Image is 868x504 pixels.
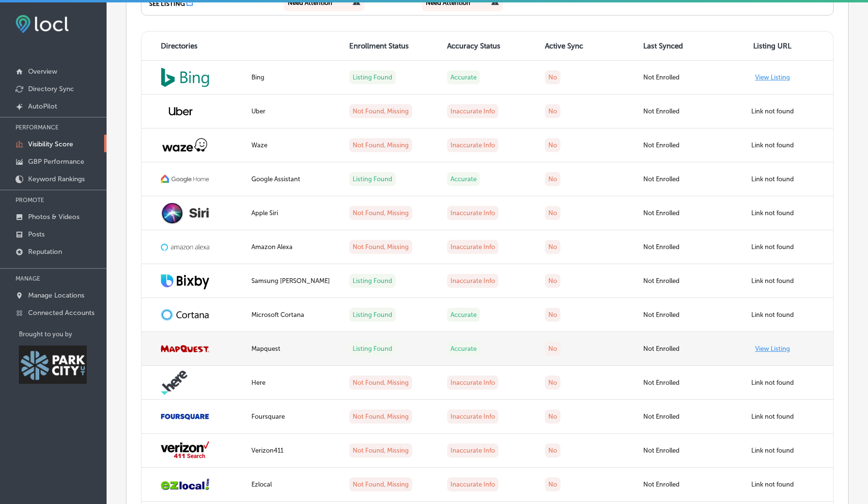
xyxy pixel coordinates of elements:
[545,409,560,424] label: No
[251,311,338,318] div: Microsoft Cortana
[251,447,338,454] div: Verizon411
[349,477,412,491] label: Not Found, Missing
[539,31,637,61] th: Active Sync
[637,434,735,468] td: Not Enrolled
[447,443,498,457] label: Inaccurate Info
[637,332,735,366] td: Not Enrolled
[637,94,735,128] td: Not Enrolled
[755,345,790,352] a: View Listing
[751,209,794,217] label: Link not found
[251,277,338,284] div: Samsung [PERSON_NAME]
[28,67,57,76] p: Overview
[637,128,735,162] td: Not Enrolled
[447,70,480,84] label: Accurate
[755,74,790,81] a: View Listing
[545,274,560,288] label: No
[441,31,539,61] th: Accuracy Status
[447,376,498,390] label: Inaccurate Info
[447,409,498,424] label: Inaccurate Info
[28,230,45,238] p: Posts
[637,61,735,94] td: Not Enrolled
[545,376,560,390] label: No
[751,413,794,420] label: Link not found
[161,99,201,124] img: uber.png
[349,172,396,186] label: Listing Found
[637,264,735,298] td: Not Enrolled
[545,308,560,322] label: No
[447,206,498,220] label: Inaccurate Info
[19,331,107,338] p: Brought to you by
[28,309,94,317] p: Connected Accounts
[28,157,84,166] p: GBP Performance
[545,206,560,220] label: No
[447,104,498,118] label: Inaccurate Info
[637,196,735,230] td: Not Enrolled
[349,342,396,356] label: Listing Found
[349,274,396,288] label: Listing Found
[28,175,85,183] p: Keyword Rankings
[251,345,338,352] div: Mapquest
[15,15,69,33] img: fda3e92497d09a02dc62c9cd864e3231.png
[545,342,560,356] label: No
[161,137,209,153] img: waze.png
[751,277,794,284] label: Link not found
[545,138,560,152] label: No
[637,31,735,61] th: Last Synced
[251,413,338,420] div: Foursquare
[637,298,735,332] td: Not Enrolled
[161,67,209,87] img: bing_Jjgns0f.png
[349,376,412,390] label: Not Found, Missing
[447,308,480,322] label: Accurate
[447,477,498,491] label: Inaccurate Info
[161,441,209,459] img: verizon411.png
[28,248,62,256] p: Reputation
[251,209,338,217] div: Apple Siri
[637,468,735,502] td: Not Enrolled
[161,345,209,352] img: mapquest.png
[28,140,73,148] p: Visibility Score
[751,108,794,115] label: Link not found
[637,366,735,400] td: Not Enrolled
[161,309,209,321] img: cortana-logo.png
[447,342,480,356] label: Accurate
[349,240,412,254] label: Not Found, Missing
[141,31,246,61] th: Directories
[751,481,794,488] label: Link not found
[545,104,560,118] label: No
[19,346,87,384] img: Park City
[545,443,560,457] label: No
[447,240,498,254] label: Inaccurate Info
[28,213,79,221] p: Photos & Videos
[349,138,412,152] label: Not Found, Missing
[161,478,209,491] img: ezlocal.png
[751,142,794,149] label: Link not found
[545,70,560,84] label: No
[28,85,74,93] p: Directory Sync
[251,142,338,149] div: Waze
[161,242,209,252] img: amazon-alexa.png
[751,447,794,454] label: Link not found
[349,409,412,424] label: Not Found, Missing
[161,371,187,395] img: here.png
[751,311,794,318] label: Link not found
[161,272,209,289] img: Bixby.png
[637,400,735,434] td: Not Enrolled
[349,206,412,220] label: Not Found, Missing
[751,175,794,183] label: Link not found
[251,379,338,386] div: Here
[251,243,338,251] div: Amazon Alexa
[28,102,57,110] p: AutoPilot
[251,481,338,488] div: Ezlocal
[349,70,396,84] label: Listing Found
[349,443,412,457] label: Not Found, Missing
[751,379,794,386] label: Link not found
[349,104,412,118] label: Not Found, Missing
[447,138,498,152] label: Inaccurate Info
[447,274,498,288] label: Inaccurate Info
[251,74,338,81] div: Bing
[447,172,480,186] label: Accurate
[637,230,735,264] td: Not Enrolled
[751,243,794,251] label: Link not found
[251,108,338,115] div: Uber
[251,175,338,183] div: Google Assistant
